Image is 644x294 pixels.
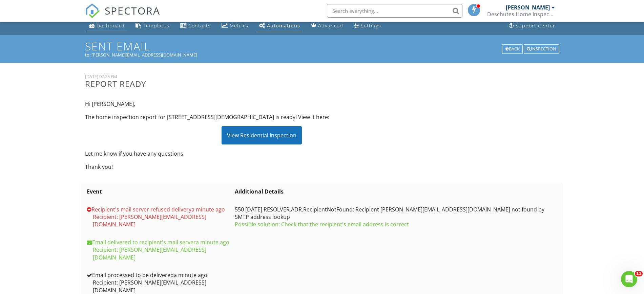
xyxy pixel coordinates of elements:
div: Recipient: [PERSON_NAME][EMAIL_ADDRESS][DOMAIN_NAME] [87,246,231,261]
th: Additional Details [233,183,559,200]
th: Event [85,183,233,200]
span: 2025-08-28T02:25:25Z [191,206,225,213]
div: Back [502,44,523,54]
div: Templates [143,22,169,29]
div: Close [119,3,131,15]
button: Gif picker [21,216,27,222]
textarea: Message… [6,202,130,213]
a: Automations (Basic) [256,20,303,32]
div: Recipient: [PERSON_NAME][EMAIL_ADDRESS][DOMAIN_NAME] [87,279,231,294]
div: [DATE] 07:25 PM [85,74,439,79]
button: go back [4,3,17,16]
div: An email could not be delivered:Click here to view the email.For more information, viewWhy emails... [5,46,111,83]
iframe: Intercom live chat [621,271,637,287]
div: Email delivered to recipient's mail server [87,239,231,246]
div: Recipient's mail server refused delivery [87,206,231,213]
p: The home inspection report for [STREET_ADDRESS][DEMOGRAPHIC_DATA] is ready! View it here: [85,113,439,121]
button: Upload attachment [32,216,38,222]
div: Inspection [524,44,559,54]
span: 11 [635,271,643,276]
p: Let me know if you have any questions. [85,150,439,157]
a: Inspection [524,45,559,51]
span: 2025-08-28T02:25:19Z [174,271,207,279]
div: Support • 1m ago [11,84,48,88]
a: Back [502,45,524,51]
div: Support Center [516,22,555,29]
button: Emoji picker [11,216,16,222]
span: 2025-08-28T02:25:22Z [196,239,229,246]
div: Recipient: [PERSON_NAME][EMAIL_ADDRESS][DOMAIN_NAME] [87,213,231,228]
div: For more information, view [11,66,106,79]
div: Contacts [188,22,211,29]
div: Support says… [5,46,130,98]
div: Possible solution: Check that the recipient's email address is correct [235,221,558,228]
div: Settings [361,22,381,29]
div: to: [PERSON_NAME][EMAIL_ADDRESS][DOMAIN_NAME] [85,52,559,58]
img: Profile image for Support [19,4,30,15]
span: SPECTORA [105,3,160,18]
a: View Residential Inspection [222,132,302,139]
a: Support Center [506,20,558,32]
button: Start recording [43,216,48,222]
button: Send a message… [116,213,127,224]
div: Advanced [318,22,343,29]
input: Search everything... [327,4,462,18]
h3: Report Ready [85,79,439,88]
a: Settings [351,20,384,32]
div: [PERSON_NAME] [506,4,550,11]
div: Deschutes Home Inspection LLC. [487,11,555,18]
h1: Support [33,3,54,8]
p: Hi [PERSON_NAME], [85,100,439,108]
div: An email could not be delivered: [11,50,106,57]
a: Dashboard [86,20,127,32]
a: Advanced [308,20,346,32]
a: Contacts [178,20,213,32]
a: Templates [133,20,172,32]
td: 550 [DATE] RESOLVER.ADR.RecipientNotFound; Recipient [PERSON_NAME][EMAIL_ADDRESS][DOMAIN_NAME] no... [233,201,559,233]
div: Email processed to be delivered [87,271,231,279]
a: Metrics [219,20,251,32]
button: Home [106,3,119,16]
div: Dashboard [97,22,125,29]
div: View Residential Inspection [222,126,302,144]
p: Active in the last 15m [33,8,81,15]
div: Metrics [230,22,248,29]
div: Automations [267,22,300,29]
p: Thank you! [85,163,439,171]
a: SPECTORA [85,9,160,23]
a: Click here to view the email. [11,60,88,66]
h1: Sent Email [85,40,559,52]
img: The Best Home Inspection Software - Spectora [85,3,100,18]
